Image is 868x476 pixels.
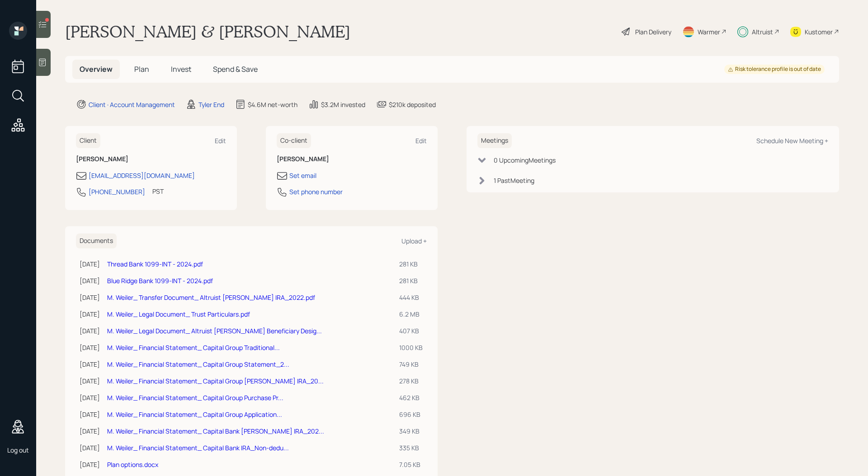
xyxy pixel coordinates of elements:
div: [DATE] [80,410,100,419]
h6: Client [76,133,100,148]
div: 696 KB [399,410,423,419]
div: 6.2 MB [399,309,423,319]
div: Plan Delivery [635,27,671,37]
a: M. Weiler_ Financial Statement_ Capital Bank [PERSON_NAME] IRA_202... [107,427,324,435]
div: 749 KB [399,359,423,369]
span: Overview [80,64,113,74]
div: 281 KB [399,259,423,269]
div: Edit [415,136,427,145]
div: 462 KB [399,393,423,402]
div: [DATE] [80,293,100,302]
div: 7.05 KB [399,460,423,469]
a: M. Weiler_ Transfer Document_ Altruist [PERSON_NAME] IRA_2022.pdf [107,293,315,302]
div: $210k deposited [389,100,436,109]
span: Plan [134,64,149,74]
span: Spend & Save [213,64,258,74]
div: 335 KB [399,443,423,453]
div: $4.6M net-worth [248,100,297,109]
div: [DATE] [80,426,100,436]
div: 349 KB [399,426,423,436]
div: Set phone number [289,187,343,196]
a: M. Weiler_ Legal Document_ Altruist [PERSON_NAME] Beneficiary Desig... [107,327,322,335]
h6: Meetings [477,133,512,148]
a: M. Weiler_ Financial Statement_ Capital Group Traditional... [107,343,280,352]
div: Log out [7,446,29,454]
div: 1000 KB [399,343,423,352]
div: [EMAIL_ADDRESS][DOMAIN_NAME] [89,171,195,180]
a: M. Weiler_ Financial Statement_ Capital Group Application... [107,410,282,419]
div: Risk tolerance profile is out of date [728,65,821,73]
div: [DATE] [80,326,100,336]
div: 0 Upcoming Meeting s [494,155,556,165]
div: Set email [289,171,316,180]
div: [DATE] [80,359,100,369]
div: 444 KB [399,293,423,302]
div: [PHONE_NUMBER] [89,187,145,196]
a: M. Weiler_ Financial Statement_ Capital Group Statement_2... [107,360,289,369]
h6: Co-client [277,133,311,148]
div: Edit [215,136,226,145]
div: [DATE] [80,376,100,386]
a: M. Weiler_ Financial Statement_ Capital Bank IRA_Non-dedu... [107,443,289,452]
div: [DATE] [80,443,100,453]
div: Warmer [698,27,720,37]
div: Schedule New Meeting + [756,136,828,145]
div: PST [152,187,164,196]
div: Client · Account Management [89,100,175,109]
a: M. Weiler_ Financial Statement_ Capital Group [PERSON_NAME] IRA_20... [107,377,324,385]
div: $3.2M invested [321,100,365,109]
div: [DATE] [80,460,100,469]
div: [DATE] [80,259,100,269]
a: Blue Ridge Bank 1099-INT - 2024.pdf [107,276,213,285]
a: M. Weiler_ Legal Document_ Trust Particulars.pdf [107,310,250,318]
div: [DATE] [80,343,100,352]
h1: [PERSON_NAME] & [PERSON_NAME] [65,22,350,42]
h6: [PERSON_NAME] [277,155,427,163]
div: [DATE] [80,309,100,319]
h6: Documents [76,233,117,248]
div: [DATE] [80,276,100,285]
div: Altruist [752,27,773,37]
div: Upload + [401,237,427,245]
div: 407 KB [399,326,423,336]
a: M. Weiler_ Financial Statement_ Capital Group Purchase Pr... [107,393,283,402]
span: Invest [171,64,191,74]
div: 281 KB [399,276,423,285]
h6: [PERSON_NAME] [76,155,226,163]
a: Thread Bank 1099-INT - 2024.pdf [107,260,203,268]
div: 278 KB [399,376,423,386]
div: Tyler End [198,100,224,109]
div: 1 Past Meeting [494,176,534,185]
a: Plan options.docx [107,460,158,469]
div: [DATE] [80,393,100,402]
div: Kustomer [805,27,833,37]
